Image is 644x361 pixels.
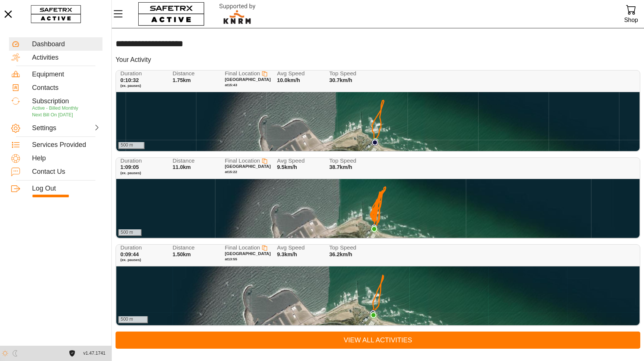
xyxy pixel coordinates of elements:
span: Top Speed [329,70,377,77]
span: [GEOGRAPHIC_DATA] [225,251,271,256]
span: 1.50km [173,251,191,257]
button: v1.47.1741 [79,347,110,360]
span: Active - Billed Monthly [32,106,78,111]
span: Final Location [225,157,260,164]
span: Duration [120,70,168,77]
div: Settings [32,124,65,132]
img: PathEnd.svg [371,226,378,232]
span: Duration [120,158,168,164]
a: View All Activities [116,332,640,349]
img: Help.svg [11,154,20,163]
h5: Your Activity [116,56,151,64]
span: 0:09:44 [120,251,139,257]
div: 500 m [118,142,145,149]
button: Menu [112,6,130,22]
span: Next Bill On [DATE] [32,112,73,117]
span: Distance [173,70,220,77]
div: Subscription [32,97,100,106]
img: ModeLight.svg [2,350,8,357]
img: PathEnd.svg [372,138,379,145]
img: ContactUs.svg [11,167,20,176]
span: 10.0km/h [277,77,300,83]
span: Avg Speed [277,158,325,164]
span: at 13:55 [225,257,237,261]
span: Final Location [225,244,260,251]
img: Subscription.svg [11,97,20,106]
span: 38.7km/h [329,164,352,170]
span: at 15:43 [225,83,237,87]
div: Shop [624,15,638,25]
img: Activities.svg [11,53,20,62]
span: 11.0km [173,164,191,170]
img: PathStart.svg [372,139,378,146]
div: Help [32,154,100,163]
span: at 15:22 [225,170,237,174]
span: Avg Speed [277,245,325,251]
a: License Agreement [67,350,77,357]
span: (ex. pauses) [120,84,168,88]
span: 1.75km [173,77,191,83]
span: 30.7km/h [329,77,352,83]
span: Avg Speed [277,70,325,77]
div: 500 m [118,316,148,323]
div: Equipment [32,70,100,79]
span: View All Activities [121,335,634,346]
span: [GEOGRAPHIC_DATA] [225,164,271,169]
div: Activities [32,54,100,62]
img: Equipment.svg [11,70,20,79]
img: PathEnd.svg [370,312,377,318]
img: PathStart.svg [370,310,376,317]
span: v1.47.1741 [83,349,105,357]
span: Final Location [225,70,260,76]
span: 1:09:05 [120,164,139,170]
span: 0:10:32 [120,77,139,83]
div: Log Out [32,185,100,193]
div: Contacts [32,84,100,92]
span: Top Speed [329,245,377,251]
span: Top Speed [329,158,377,164]
img: RescueLogo.svg [211,2,264,26]
span: Distance [173,245,220,251]
span: (ex. pauses) [120,258,168,262]
img: ModeDark.svg [12,350,18,357]
span: Duration [120,245,168,251]
div: Services Provided [32,141,100,149]
span: (ex. pauses) [120,171,168,175]
img: PathStart.svg [371,224,378,231]
span: [GEOGRAPHIC_DATA] [225,77,271,82]
span: 9.3km/h [277,251,297,257]
div: Dashboard [32,40,100,48]
span: Distance [173,158,220,164]
span: 9.5km/h [277,164,297,170]
div: Contact Us [32,168,100,176]
div: 500 m [118,229,142,236]
span: 36.2km/h [329,251,352,257]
